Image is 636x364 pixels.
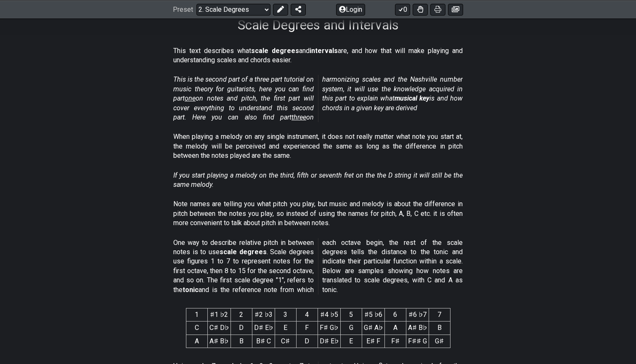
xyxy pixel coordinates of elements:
[362,321,384,335] td: G♯ A♭
[231,321,252,335] td: D
[273,3,288,15] button: Edit Preset
[296,335,318,348] td: D
[173,5,193,13] span: Preset
[429,321,450,335] td: B
[173,199,463,228] p: Note names are telling you what pitch you play, but music and melody is about the difference in p...
[238,17,399,33] h1: Scale Degrees and Intervals
[362,308,384,321] th: ♯5 ♭6
[340,321,362,335] td: G
[296,321,318,335] td: F
[252,335,275,348] td: B♯ C
[186,321,207,335] td: C
[220,248,267,256] strong: scale degrees
[406,335,429,348] td: F♯♯ G
[448,3,463,15] button: Create image
[406,308,429,321] th: ♯6 ♭7
[384,321,406,335] td: A
[430,3,445,15] button: Print
[252,321,275,335] td: D♯ E♭
[340,308,362,321] th: 5
[173,132,463,160] p: When playing a melody on any single instrument, it does not really matter what note you start at,...
[252,308,275,321] th: ♯2 ♭3
[395,3,410,15] button: 0
[207,308,231,321] th: ♯1 ♭2
[291,3,306,15] button: Share Preset
[362,335,384,348] td: E♯ F
[310,47,338,55] strong: intervals
[173,238,463,295] p: One way to describe relative pitch in between notes is to use . Scale degrees use figures 1 to 7 ...
[207,321,231,335] td: C♯ D♭
[429,308,450,321] th: 7
[183,286,199,294] strong: tonic
[173,46,463,65] p: This text describes what and are, and how that will make playing and understanding scales and cho...
[318,308,340,321] th: ♯4 ♭5
[429,335,450,348] td: G♯
[291,113,306,121] span: three
[186,335,207,348] td: A
[336,3,365,15] button: Login
[296,308,318,321] th: 4
[231,335,252,348] td: B
[275,308,296,321] th: 3
[251,47,299,55] strong: scale degrees
[186,308,207,321] th: 1
[384,335,406,348] td: F♯
[275,335,296,348] td: C♯
[318,321,340,335] td: F♯ G♭
[340,335,362,348] td: E
[231,308,252,321] th: 2
[395,94,429,102] strong: musical key
[384,308,406,321] th: 6
[173,75,463,121] em: This is the second part of a three part tutorial on music theory for guitarists, here you can fin...
[413,3,428,15] button: Toggle Dexterity for all fretkits
[185,94,196,102] span: one
[406,321,429,335] td: A♯ B♭
[275,321,296,335] td: E
[318,335,340,348] td: D♯ E♭
[173,171,463,189] em: If you start playing a melody on the third, fifth or seventh fret on the the D string it will sti...
[196,3,270,15] select: Preset
[207,335,231,348] td: A♯ B♭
